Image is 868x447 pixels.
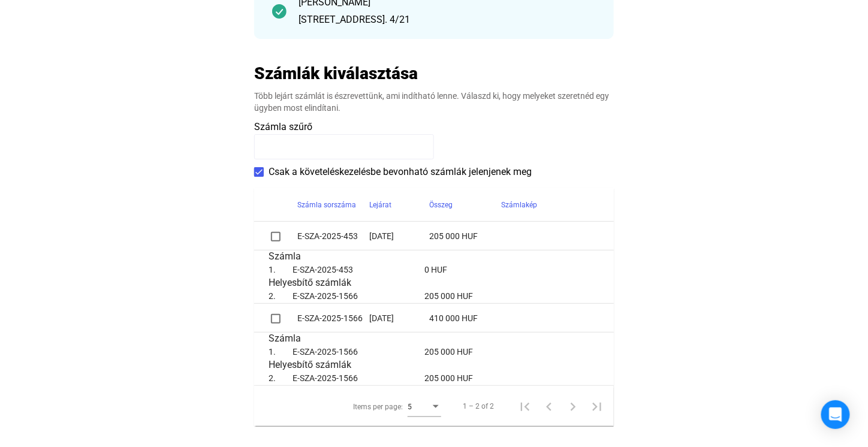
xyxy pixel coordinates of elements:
div: Helyesbítő számlák [269,359,599,371]
div: Számla sorszáma [297,198,369,212]
div: Összeg [429,198,501,212]
button: Next page [561,394,585,418]
td: E-SZA-2025-1566 [293,289,424,303]
img: checkmark-darker-green-circle [272,4,287,19]
div: Lejárat [369,198,429,212]
div: Számla [269,250,599,262]
td: 2. [269,371,293,385]
td: E-SZA-2025-1566 [293,345,424,359]
td: 205 000 HUF [424,345,599,359]
div: 1 – 2 of 2 [463,399,494,413]
span: Csak a követeléskezelésbe bevonható számlák jelenjenek meg [269,165,532,179]
button: Previous page [537,394,561,418]
td: [DATE] [369,304,429,333]
div: Helyesbítő számlák [269,277,599,289]
div: [STREET_ADDRESS]. 4/21 [299,13,596,27]
td: 205 000 HUF [429,222,501,250]
button: First page [513,394,537,418]
div: Lejárat [369,198,391,212]
div: Több lejárt számlát is észrevettünk, ami indítható lenne. Válaszd ki, hogy melyeket szeretnéd egy... [254,90,614,114]
td: 410 000 HUF [429,304,501,333]
h2: Számlák kiválasztása [254,63,418,84]
td: E-SZA-2025-1566 [293,371,424,385]
div: Számla sorszáma [297,198,356,212]
button: Last page [585,394,609,418]
div: Számla [269,333,599,345]
td: E-SZA-2025-453 [297,222,369,250]
td: 205 000 HUF [424,371,599,385]
div: Items per page: [353,400,403,414]
td: 2. [269,289,293,303]
td: 0 HUF [424,262,599,277]
div: Összeg [429,198,453,212]
td: E-SZA-2025-453 [293,262,424,277]
span: 5 [408,403,412,411]
span: Számla szűrő [254,121,312,132]
div: Számlakép [501,198,537,212]
td: 205 000 HUF [424,289,599,303]
div: Számlakép [501,198,599,212]
mat-select: Items per page: [408,399,441,413]
td: [DATE] [369,222,429,250]
div: Open Intercom Messenger [821,400,850,429]
td: E-SZA-2025-1566 [297,304,369,333]
td: 1. [269,345,293,359]
td: 1. [269,262,293,277]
